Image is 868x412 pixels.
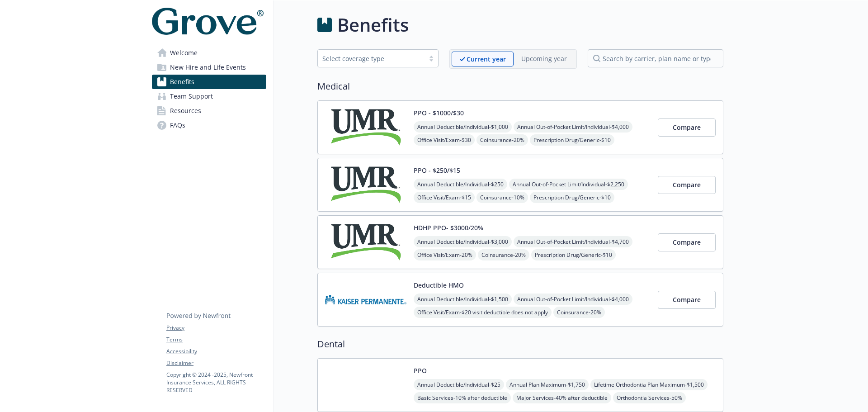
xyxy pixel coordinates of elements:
[673,238,701,246] span: Compare
[658,176,716,194] button: Compare
[166,371,266,394] p: Copyright © 2024 - 2025 , Newfront Insurance Services, ALL RIGHTS RESERVED
[317,80,723,93] h2: Medical
[337,11,409,38] h1: Benefits
[673,180,701,189] span: Compare
[152,118,266,133] a: FAQs
[170,60,246,75] span: New Hire and Life Events
[476,192,528,203] span: Coinsurance - 10%
[170,118,185,133] span: FAQs
[166,324,266,332] a: Privacy
[658,118,716,137] button: Compare
[514,52,575,66] span: Upcoming year
[509,179,628,190] span: Annual Out-of-Pocket Limit/Individual - $2,250
[476,134,528,146] span: Coinsurance - 20%
[166,359,266,367] a: Disclaimer
[514,236,632,247] span: Annual Out-of-Pocket Limit/Individual - $4,700
[322,54,420,63] div: Select coverage type
[414,366,427,375] button: PPO
[553,307,605,318] span: Coinsurance - 20%
[325,166,406,204] img: UMR carrier logo
[170,46,198,60] span: Welcome
[513,392,611,403] span: Major Services - 40% after deductible
[414,192,475,203] span: Office Visit/Exam - $15
[325,223,406,261] img: UMR carrier logo
[317,337,723,351] h2: Dental
[166,336,266,344] a: Terms
[414,134,475,146] span: Office Visit/Exam - $30
[414,223,483,232] button: HDHP PPO- $3000/20%
[673,295,701,304] span: Compare
[152,60,266,75] a: New Hire and Life Events
[170,89,213,104] span: Team Support
[514,121,632,133] span: Annual Out-of-Pocket Limit/Individual - $4,000
[414,166,460,175] button: PPO - $250/$15
[530,134,614,146] span: Prescription Drug/Generic - $10
[506,379,589,390] span: Annual Plan Maximum - $1,750
[478,249,529,260] span: Coinsurance - 20%
[414,121,512,133] span: Annual Deductible/Individual - $1,000
[590,379,708,390] span: Lifetime Orthodontia Plan Maximum - $1,500
[414,108,464,118] button: PPO - $1000/$30
[325,366,406,404] img: Metlife Inc carrier logo
[152,46,266,60] a: Welcome
[414,307,552,318] span: Office Visit/Exam - $20 visit deductible does not apply
[658,291,716,309] button: Compare
[152,104,266,118] a: Resources
[613,392,686,403] span: Orthodontia Services - 50%
[673,123,701,132] span: Compare
[152,89,266,104] a: Team Support
[325,280,406,319] img: Kaiser Permanente Insurance Company carrier logo
[658,233,716,251] button: Compare
[170,75,194,89] span: Benefits
[414,179,507,190] span: Annual Deductible/Individual - $250
[530,192,614,203] span: Prescription Drug/Generic - $10
[152,75,266,89] a: Benefits
[166,347,266,355] a: Accessibility
[521,54,567,63] p: Upcoming year
[467,54,506,64] p: Current year
[414,249,476,260] span: Office Visit/Exam - 20%
[325,108,406,147] img: UMR carrier logo
[531,249,616,260] span: Prescription Drug/Generic - $10
[414,379,504,390] span: Annual Deductible/Individual - $25
[414,280,464,290] button: Deductible HMO
[514,294,632,305] span: Annual Out-of-Pocket Limit/Individual - $4,000
[414,392,511,403] span: Basic Services - 10% after deductible
[414,294,512,305] span: Annual Deductible/Individual - $1,500
[414,236,512,247] span: Annual Deductible/Individual - $3,000
[588,49,723,67] input: search by carrier, plan name or type
[170,104,201,118] span: Resources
